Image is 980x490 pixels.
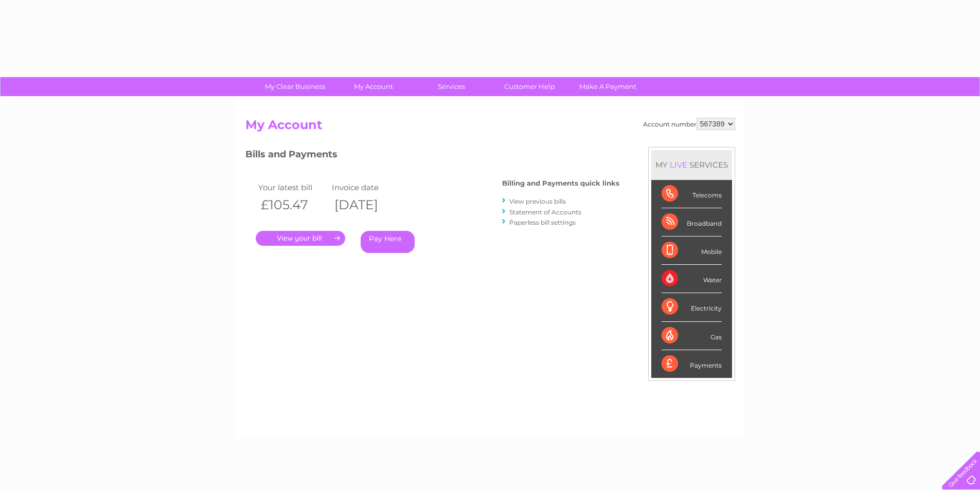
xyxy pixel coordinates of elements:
td: Invoice date [329,180,403,194]
a: View previous bills [509,197,566,205]
a: My Clear Business [253,77,337,96]
div: MY SERVICES [651,150,732,179]
div: Payments [662,350,722,378]
h2: My Account [245,118,735,137]
div: Electricity [662,293,722,321]
div: Telecoms [662,180,722,208]
h4: Billing and Payments quick links [502,179,619,187]
a: My Account [331,77,416,96]
th: [DATE] [329,194,403,215]
a: Services [409,77,494,96]
div: Gas [662,322,722,350]
div: Water [662,265,722,293]
a: . [256,231,345,246]
div: LIVE [668,160,689,170]
a: Make A Payment [565,77,650,96]
a: Customer Help [487,77,572,96]
a: Statement of Accounts [509,208,581,216]
td: Your latest bill [256,180,330,194]
a: Paperless bill settings [509,219,576,226]
div: Mobile [662,237,722,265]
th: £105.47 [256,194,330,215]
h3: Bills and Payments [245,147,619,165]
a: Pay Here [361,231,415,253]
div: Account number [643,118,735,130]
div: Broadband [662,208,722,237]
